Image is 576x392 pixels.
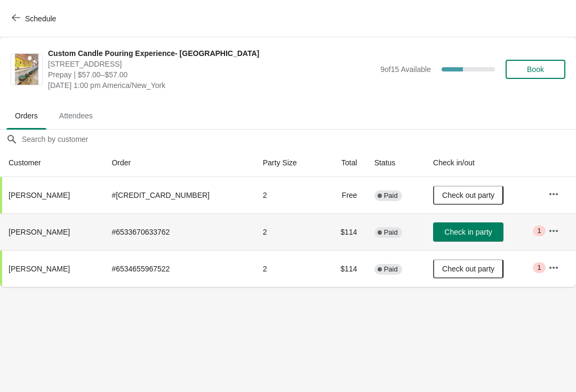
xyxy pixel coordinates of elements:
[6,106,46,125] span: Orders
[254,177,322,213] td: 2
[442,265,494,273] span: Check out party
[9,228,70,236] span: [PERSON_NAME]
[444,228,492,236] span: Check in party
[322,213,366,250] td: $114
[48,80,375,91] span: [DATE] 1:00 pm America/New_York
[48,69,375,80] span: Prepay | $57.00–$57.00
[103,250,254,287] td: # 6534655967522
[425,149,540,177] th: Check in/out
[433,222,503,242] button: Check in party
[254,250,322,287] td: 2
[537,263,541,272] span: 1
[442,191,494,199] span: Check out party
[254,149,322,177] th: Party Size
[103,177,254,213] td: # [CREDIT_CARD_NUMBER]
[433,186,503,205] button: Check out party
[254,213,322,250] td: 2
[506,60,565,79] button: Book
[527,65,544,74] span: Book
[9,265,70,273] span: [PERSON_NAME]
[51,106,101,125] span: Attendees
[384,265,398,274] span: Paid
[103,149,254,177] th: Order
[322,177,366,213] td: Free
[384,228,398,237] span: Paid
[9,191,70,199] span: [PERSON_NAME]
[366,149,425,177] th: Status
[433,259,503,278] button: Check out party
[21,130,576,149] input: Search by customer
[48,59,375,69] span: [STREET_ADDRESS]
[103,213,254,250] td: # 6533670633762
[380,65,431,74] span: 9 of 15 Available
[322,149,366,177] th: Total
[48,48,375,59] span: Custom Candle Pouring Experience- [GEOGRAPHIC_DATA]
[25,14,56,23] span: Schedule
[5,9,65,28] button: Schedule
[384,191,398,200] span: Paid
[15,54,38,85] img: Custom Candle Pouring Experience- Delray Beach
[322,250,366,287] td: $114
[537,227,541,235] span: 1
